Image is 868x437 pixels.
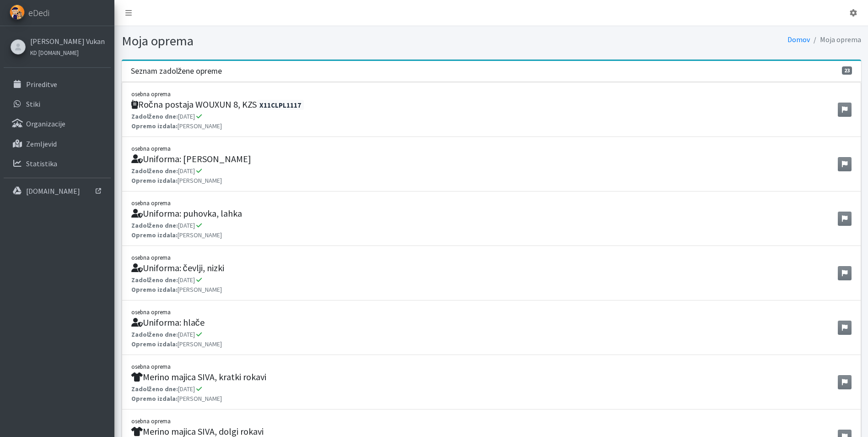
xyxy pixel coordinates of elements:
h3: Seznam zadolžene opreme [131,66,222,76]
a: Organizacije [4,115,111,133]
strong: Opremo izdala: [131,176,178,185]
h5: Uniforma: čevlji, nizki [131,262,224,273]
small: osebna oprema [131,90,171,98]
small: KD [DOMAIN_NAME] [30,49,79,56]
p: [DATE] [PERSON_NAME] [131,112,304,131]
p: Statistika [26,159,57,168]
p: [DATE] [PERSON_NAME] [131,384,266,404]
h5: Uniforma: hlače [131,317,222,328]
span: eDedi [28,6,49,20]
p: [DATE] [PERSON_NAME] [131,275,224,295]
strong: Zadolženo dne: [131,221,178,229]
h5: Uniforma: [PERSON_NAME] [131,153,251,164]
a: Zemljevid [4,135,111,153]
small: osebna oprema [131,145,171,152]
a: [DOMAIN_NAME] [4,182,111,200]
small: osebna oprema [131,199,171,207]
p: Zemljevid [26,139,57,148]
strong: Zadolženo dne: [131,112,178,120]
small: osebna oprema [131,308,171,316]
p: [DATE] [PERSON_NAME] [131,221,242,240]
li: Moja oprema [810,33,861,46]
span: X11CLPL1117 [257,100,304,110]
h5: Merino majica SIVA, dolgi rokavi [131,426,264,437]
h1: Moja oprema [122,33,488,49]
a: Statistika [4,154,111,173]
strong: Opremo izdala: [131,394,178,403]
strong: Opremo izdala: [131,285,178,294]
span: 23 [842,66,852,75]
p: Prireditve [26,80,57,89]
strong: Opremo izdala: [131,340,178,348]
strong: Zadolženo dne: [131,385,178,393]
p: Stiki [26,99,40,109]
p: Organizacije [26,119,65,128]
h5: Merino majica SIVA, kratki rokavi [131,371,266,382]
strong: Opremo izdala: [131,231,178,239]
strong: Zadolženo dne: [131,330,178,339]
a: Prireditve [4,75,111,93]
p: [DATE] [PERSON_NAME] [131,330,222,349]
h5: Ročna postaja WOUXUN 8, KZS [131,99,304,110]
h5: Uniforma: puhovka, lahka [131,208,242,219]
a: Domov [787,35,810,44]
img: eDedi [10,5,25,20]
a: KD [DOMAIN_NAME] [30,47,105,58]
strong: Zadolženo dne: [131,276,178,284]
small: osebna oprema [131,363,171,370]
strong: Opremo izdala: [131,122,178,130]
strong: Zadolženo dne: [131,167,178,175]
small: osebna oprema [131,254,171,261]
p: [DATE] [PERSON_NAME] [131,166,251,186]
p: [DOMAIN_NAME] [26,186,80,196]
small: osebna oprema [131,417,171,425]
a: Stiki [4,95,111,113]
a: [PERSON_NAME] Vukan [30,36,105,47]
